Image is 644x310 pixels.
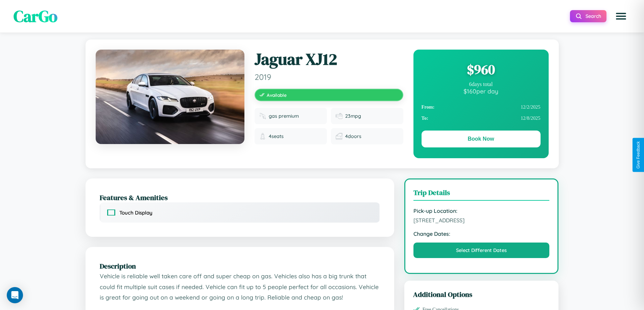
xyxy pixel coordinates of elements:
div: 12 / 2 / 2025 [422,102,541,113]
div: $ 960 [422,60,541,79]
strong: To: [422,115,428,121]
h2: Features & Amenities [100,193,380,202]
span: 2019 [255,72,403,82]
span: [STREET_ADDRESS] [413,217,550,224]
img: Fuel efficiency [336,113,342,119]
h1: Jaguar XJ12 [255,50,403,69]
span: CarGo [14,5,57,27]
div: 12 / 8 / 2025 [422,113,541,124]
img: Doors [336,133,342,140]
div: Give Feedback [636,141,641,169]
img: Seats [259,133,266,140]
div: Open Intercom Messenger [7,287,23,303]
span: 23 mpg [345,113,361,119]
div: $ 160 per day [422,87,541,95]
button: Select Different Dates [413,243,550,258]
span: Available [267,92,287,98]
h3: Additional Options [413,289,550,299]
div: 6 days total [422,81,541,87]
button: Search [570,10,606,22]
button: Open menu [612,7,630,26]
p: Vehicle is reliable well taken care off and super cheap on gas. Vehicles also has a big trunk tha... [100,271,380,303]
img: Fuel type [259,113,266,119]
span: Touch Display [119,209,152,216]
span: Search [586,13,601,19]
span: 4 doors [345,133,361,139]
h3: Trip Details [413,188,550,201]
span: gas premium [269,113,299,119]
strong: Pick-up Location: [413,207,550,214]
img: Jaguar XJ12 2019 [96,50,244,144]
strong: From: [422,104,435,110]
strong: Change Dates: [413,230,550,237]
span: 4 seats [269,133,284,139]
h2: Description [100,261,380,271]
button: Book Now [422,131,541,147]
